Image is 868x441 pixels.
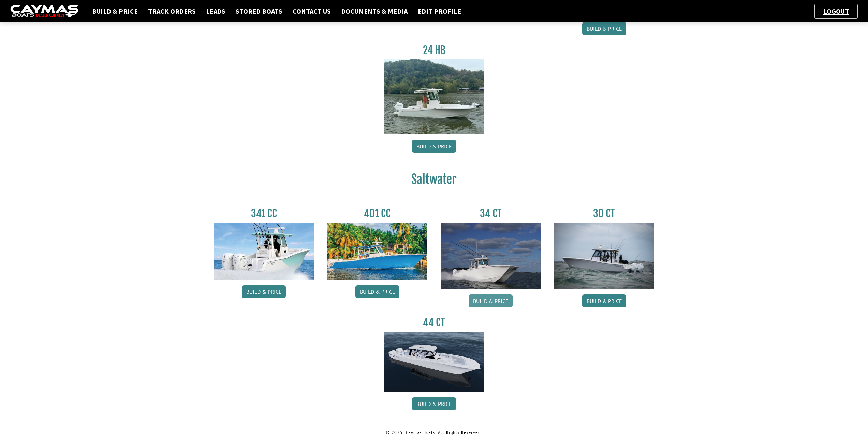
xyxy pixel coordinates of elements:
h3: 30 CT [554,207,654,220]
a: Leads [203,7,229,16]
img: 341CC-thumbjpg.jpg [214,223,314,280]
a: Build & Price [412,397,456,410]
h3: 341 CC [214,207,314,220]
h2: Saltwater [214,172,654,191]
a: Build & Price [469,294,513,307]
a: Stored Boats [232,7,286,16]
img: 401CC_thumb.pg.jpg [327,223,427,280]
a: Build & Price [355,285,399,298]
h3: 401 CC [327,207,427,220]
a: Build & Price [412,140,456,153]
a: Build & Price [89,7,141,16]
a: Build & Price [582,22,626,35]
a: Track Orders [145,7,199,16]
a: Build & Price [582,294,626,307]
a: Logout [820,7,852,15]
p: © 2025. Caymas Boats. All Rights Reserved. [214,429,654,436]
img: caymas-dealer-connect-2ed40d3bc7270c1d8d7ffb4b79bf05adc795679939227970def78ec6f6c03838.gif [10,5,78,18]
a: Contact Us [289,7,334,16]
a: Build & Price [242,285,286,298]
h3: 24 HB [384,44,484,57]
h3: 44 CT [384,316,484,329]
img: 44ct_background.png [384,332,484,392]
h3: 34 CT [441,207,541,220]
a: Documents & Media [338,7,411,16]
img: 24_HB_thumbnail.jpg [384,59,484,134]
img: 30_CT_photo_shoot_for_caymas_connect.jpg [554,223,654,289]
a: Edit Profile [414,7,465,16]
img: Caymas_34_CT_pic_1.jpg [441,223,541,289]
